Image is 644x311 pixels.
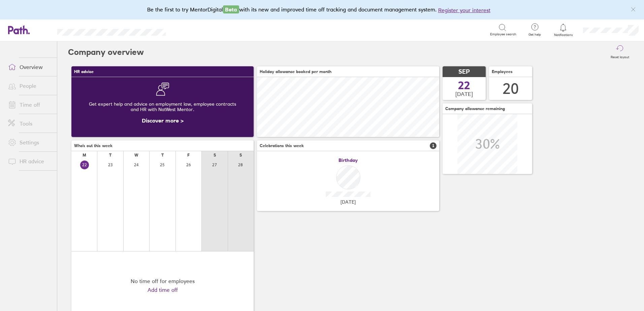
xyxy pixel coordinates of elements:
a: Settings [3,136,57,149]
div: Be the first to try MentorDigital with its new and improved time off tracking and document manage... [147,5,497,14]
span: Beta [223,5,239,13]
a: Time off [3,98,57,111]
span: Employee search [490,32,516,36]
button: Register your interest [438,6,490,14]
span: Celebrations this week [260,143,304,148]
a: Discover more > [142,117,184,124]
a: Notifications [552,23,574,37]
span: Holiday allowance booked per month [260,69,331,74]
span: Who's out this week [74,143,112,148]
label: Reset layout [607,53,633,59]
a: Add time off [148,287,178,293]
span: 1 [430,142,437,149]
div: S [239,153,242,158]
h2: Company overview [68,41,144,63]
span: Notifications [552,33,574,37]
div: T [161,153,164,158]
span: Employees [492,69,513,74]
a: People [3,79,57,93]
div: No time off for employees [131,278,195,284]
span: SEP [458,68,470,75]
div: T [109,153,111,158]
span: 22 [458,80,470,91]
span: [DATE] [341,199,356,205]
div: 20 [503,80,519,97]
span: Company allowance remaining [445,106,505,111]
div: Search [184,27,201,33]
div: W [134,153,138,158]
span: [DATE] [455,91,473,97]
a: HR advice [3,154,57,168]
div: S [214,153,216,158]
span: Birthday [339,158,358,163]
a: Overview [3,60,57,74]
span: HR advice [74,69,94,74]
div: Get expert help and advice on employment law, employee contracts and HR with NatWest Mentor. [77,96,248,117]
div: F [187,153,190,158]
a: Tools [3,117,57,130]
button: Reset layout [607,41,633,63]
span: Get help [524,33,546,37]
div: M [83,153,86,158]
